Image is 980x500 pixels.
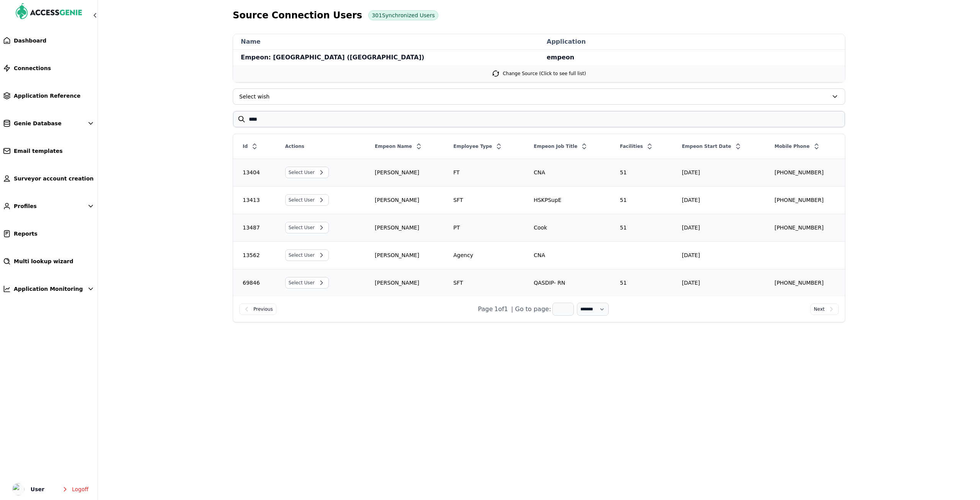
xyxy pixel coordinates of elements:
[366,224,443,231] div: [PERSON_NAME]
[31,485,44,494] span: User
[234,224,275,231] div: 13487
[285,277,329,289] button: Select User
[276,140,365,152] div: Actions
[372,11,435,19] span: 301 Synchronized Users
[611,139,672,153] div: Facilities
[289,196,315,204] span: Select User
[765,279,844,287] div: [PHONE_NUMBER]
[285,194,329,206] button: Select User
[366,251,443,259] div: [PERSON_NAME]
[233,89,845,105] button: Select wish
[233,34,539,50] strong: name
[366,279,443,287] div: [PERSON_NAME]
[15,3,83,21] img: AccessGenie Logo
[72,485,88,493] span: Logoff
[524,139,610,153] div: Empeon Job Title
[444,196,524,204] div: SFT
[289,169,315,176] span: Select User
[289,251,315,259] span: Select User
[814,305,825,313] span: Next
[524,196,610,204] div: HSKPSupE
[55,482,95,497] button: Logoff
[765,224,844,231] div: [PHONE_NUMBER]
[524,224,610,231] div: Cook
[444,169,524,176] div: FT
[285,249,329,261] button: Select User
[444,251,524,259] div: Agency
[444,224,524,231] div: PT
[14,175,93,182] span: Surveyor account creation
[682,169,755,176] span: [DATE]
[233,9,362,21] h3: Source Connection Users
[611,224,672,231] div: 51
[444,279,524,287] div: SFT
[234,251,275,259] div: 13562
[682,224,755,231] span: [DATE]
[14,120,62,127] span: Genie Database
[289,279,315,287] span: Select User
[810,303,839,315] button: Next
[234,279,275,287] div: 69846
[14,64,51,72] span: Connections
[444,139,524,153] div: Employee Type
[366,169,443,176] div: [PERSON_NAME]
[611,169,672,176] div: 51
[14,285,83,293] span: Application Monitoring
[253,305,273,313] span: Previous
[539,34,845,50] strong: application
[239,93,828,100] span: Select wish
[14,230,38,238] span: Reports
[239,303,276,315] button: Previous
[539,50,845,65] span: empeon
[234,139,275,153] div: Id
[14,92,80,100] span: Application Reference
[682,279,755,287] span: [DATE]
[233,50,539,65] span: Empeon: [GEOGRAPHIC_DATA] ([GEOGRAPHIC_DATA])
[234,169,275,176] div: 13404
[611,196,672,204] div: 51
[289,224,315,231] span: Select User
[494,305,508,314] span: 1 of 1
[765,139,844,153] div: Mobile Phone
[524,251,610,259] div: CNA
[233,65,845,82] a: Change Source (Click to see full list)
[682,196,755,204] span: [DATE]
[673,139,764,153] div: Empeon Start Date
[14,147,63,155] span: Email templates
[14,202,37,210] span: Profiles
[511,305,551,314] p: | Go to page:
[234,196,275,204] div: 13413
[765,196,844,204] div: [PHONE_NUMBER]
[524,169,610,176] div: CNA
[285,167,329,178] button: Select User
[366,196,443,204] div: [PERSON_NAME]
[524,279,610,287] div: QASDIP- RN
[366,139,443,153] div: Empeon Name
[765,169,844,176] div: [PHONE_NUMBER]
[14,257,73,265] span: Multi lookup wizard
[14,37,46,44] span: Dashboard
[611,279,672,287] div: 51
[478,305,493,314] div: Page
[285,222,329,233] button: Select User
[682,251,755,259] span: [DATE]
